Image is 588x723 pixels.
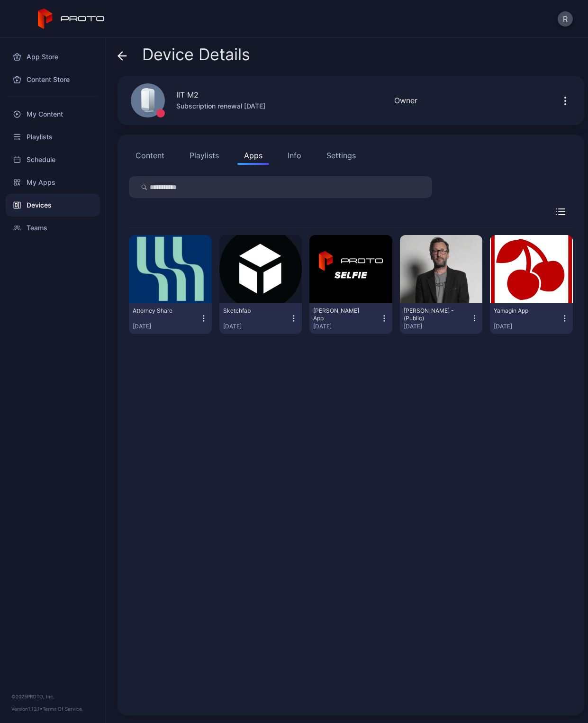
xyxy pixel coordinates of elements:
[6,103,100,126] a: My Content
[313,307,389,330] button: [PERSON_NAME] App[DATE]
[142,45,250,63] span: Device Details
[494,307,569,330] button: Yamagin App[DATE]
[6,217,100,239] a: Teams
[223,307,299,330] button: Sketchfab[DATE]
[129,146,171,165] button: Content
[320,146,362,165] button: Settings
[6,45,100,68] a: App Store
[288,150,301,161] div: Info
[494,323,561,330] div: [DATE]
[223,307,275,315] div: Sketchfab
[223,323,290,330] div: [DATE]
[6,171,100,194] a: My Apps
[281,146,308,165] button: Info
[6,194,100,217] a: Devices
[558,11,573,27] button: R
[326,150,356,161] div: Settings
[404,323,470,330] div: [DATE]
[6,68,100,91] a: Content Store
[404,307,456,322] div: David N Persona - (Public)
[11,693,94,700] div: © 2025 PROTO, Inc.
[183,146,226,165] button: Playlists
[237,146,269,165] button: Apps
[394,95,417,106] div: Owner
[133,323,199,330] div: [DATE]
[176,100,265,112] div: Subscription renewal [DATE]
[313,323,380,330] div: [DATE]
[313,307,365,322] div: David Selfie App
[133,307,208,330] button: Attorney Share[DATE]
[6,148,100,171] a: Schedule
[6,126,100,148] a: Playlists
[404,307,479,330] button: [PERSON_NAME] - (Public)[DATE]
[176,89,199,100] div: IIT M2
[133,307,185,315] div: Attorney Share
[494,307,546,315] div: Yamagin App
[11,706,43,712] span: Version 1.13.1 •
[43,706,82,712] a: Terms Of Service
